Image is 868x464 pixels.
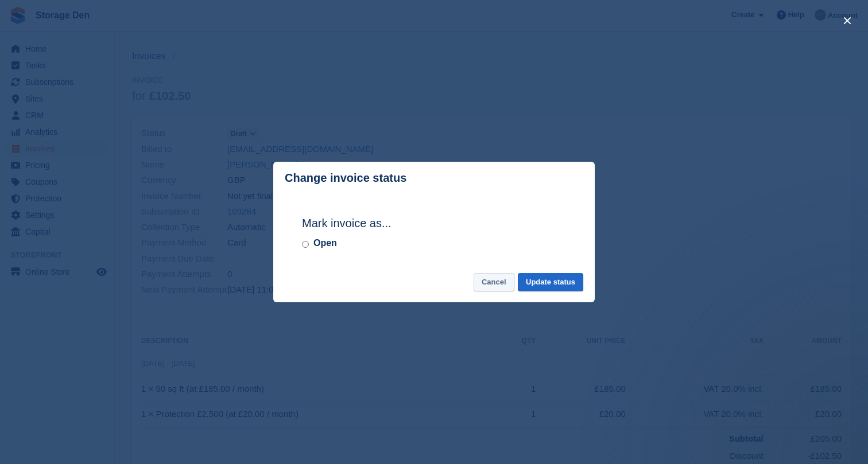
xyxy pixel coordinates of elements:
button: close [838,11,857,30]
p: Change invoice status [285,171,406,185]
button: Update status [518,273,583,292]
label: Open [313,236,337,250]
h2: Mark invoice as... [302,215,566,232]
button: Cancel [474,273,514,292]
